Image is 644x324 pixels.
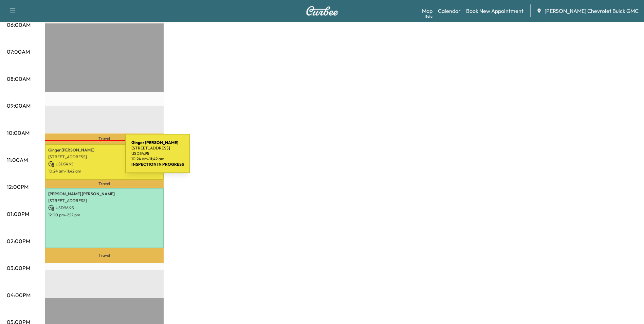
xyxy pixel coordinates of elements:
p: Travel [45,133,164,144]
p: USD 34.95 [131,151,184,156]
p: 11:00AM [7,156,28,164]
p: 03:00PM [7,264,30,272]
p: Ginger [PERSON_NAME] [48,147,160,153]
p: Travel [45,248,164,263]
p: [STREET_ADDRESS] [48,154,160,160]
p: USD 34.95 [48,161,160,167]
span: [PERSON_NAME] Chevrolet Buick GMC [545,7,639,15]
p: 10:24 am - 11:42 am [48,168,160,174]
a: Book New Appointment [466,7,523,15]
p: 09:00AM [7,102,31,110]
p: 01:00PM [7,210,29,218]
b: Ginger [PERSON_NAME] [131,140,178,145]
p: 06:00AM [7,21,31,29]
div: Beta [425,14,433,19]
p: [PERSON_NAME] [PERSON_NAME] [48,191,160,197]
p: 12:00PM [7,183,29,191]
p: [STREET_ADDRESS] [131,145,184,151]
p: Travel [45,180,164,188]
a: MapBeta [422,7,433,15]
p: [STREET_ADDRESS] [48,198,160,203]
p: 08:00AM [7,75,31,83]
p: 12:00 pm - 2:12 pm [48,212,160,218]
p: USD 96.95 [48,205,160,211]
p: 10:24 am - 11:42 am [131,156,184,162]
b: INSPECTION IN PROGRESS [131,162,184,167]
a: Calendar [438,7,461,15]
p: 04:00PM [7,291,31,299]
p: 07:00AM [7,48,30,56]
p: 02:00PM [7,237,30,245]
img: Curbee Logo [306,6,338,16]
p: 10:00AM [7,129,30,137]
